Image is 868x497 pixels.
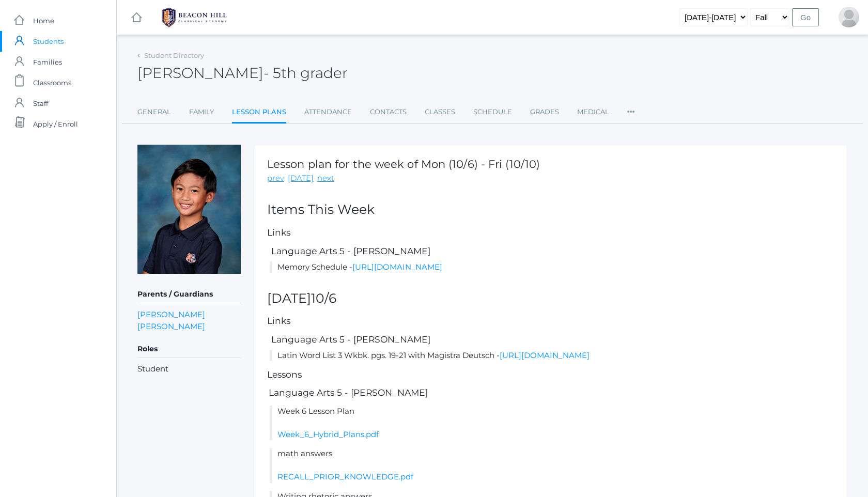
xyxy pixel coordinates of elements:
[156,5,233,30] img: 1_BHCALogos-05.png
[270,246,834,256] h5: Language Arts 5 - [PERSON_NAME]
[270,335,834,345] h5: Language Arts 5 - [PERSON_NAME]
[370,102,407,122] a: Contacts
[33,52,62,72] span: Families
[288,173,314,184] a: [DATE]
[317,173,334,184] a: next
[839,7,859,27] div: Lew Soratorio
[352,262,442,272] a: [URL][DOMAIN_NAME]
[267,370,834,380] h5: Lessons
[33,10,54,31] span: Home
[530,102,559,122] a: Grades
[270,406,834,441] li: Week 6 Lesson Plan
[304,102,352,122] a: Attendance
[137,308,205,320] a: [PERSON_NAME]
[137,363,241,375] li: Student
[33,72,71,93] span: Classrooms
[33,31,64,52] span: Students
[473,102,512,122] a: Schedule
[137,340,241,358] h5: Roles
[425,102,455,122] a: Classes
[267,388,834,398] h5: Language Arts 5 - [PERSON_NAME]
[267,203,834,217] h2: Items This Week
[267,291,834,306] h2: [DATE]
[577,102,609,122] a: Medical
[270,261,834,273] li: Memory Schedule -
[267,173,284,184] a: prev
[33,114,78,134] span: Apply / Enroll
[144,51,204,59] a: Student Directory
[189,102,214,122] a: Family
[33,93,48,114] span: Staff
[311,290,336,306] span: 10/6
[267,228,834,238] h5: Links
[263,64,348,82] span: - 5th grader
[270,448,834,483] li: math answers
[267,158,540,170] h1: Lesson plan for the week of Mon (10/6) - Fri (10/10)
[270,350,834,362] li: Latin Word List 3 Wkbk. pgs. 19-21 with Magistra Deutsch -
[792,8,819,26] input: Go
[137,145,241,274] img: Matteo Soratorio
[232,102,286,124] a: Lesson Plans
[137,320,205,332] a: [PERSON_NAME]
[137,65,348,81] h2: [PERSON_NAME]
[277,429,379,439] a: Week_6_Hybrid_Plans.pdf
[500,350,590,360] a: [URL][DOMAIN_NAME]
[267,316,834,326] h5: Links
[137,286,241,303] h5: Parents / Guardians
[277,472,413,482] a: RECALL_PRIOR_KNOWLEDGE.pdf
[137,102,171,122] a: General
